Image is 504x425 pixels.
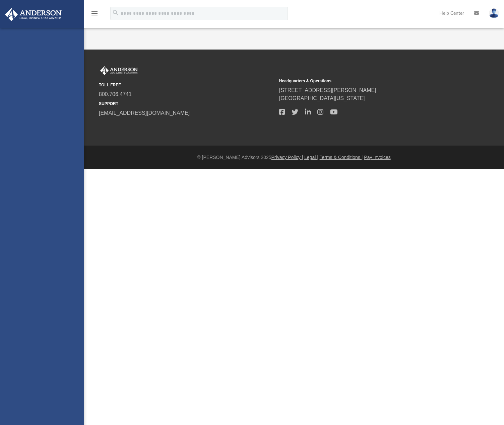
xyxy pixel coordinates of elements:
[364,155,390,160] a: Pay Invoices
[3,8,64,21] img: Anderson Advisors Platinum Portal
[279,78,455,84] small: Headquarters & Operations
[304,155,318,160] a: Legal |
[112,9,119,16] i: search
[320,155,363,160] a: Terms & Conditions |
[489,8,499,18] img: User Pic
[90,13,99,17] a: menu
[271,155,303,160] a: Privacy Policy |
[90,9,99,17] i: menu
[279,95,365,101] a: [GEOGRAPHIC_DATA][US_STATE]
[84,154,504,161] div: © [PERSON_NAME] Advisors 2025
[99,101,274,107] small: SUPPORT
[279,87,376,93] a: [STREET_ADDRESS][PERSON_NAME]
[99,66,139,75] img: Anderson Advisors Platinum Portal
[99,82,274,88] small: TOLL FREE
[99,110,190,116] a: [EMAIL_ADDRESS][DOMAIN_NAME]
[99,91,132,97] a: 800.706.4741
